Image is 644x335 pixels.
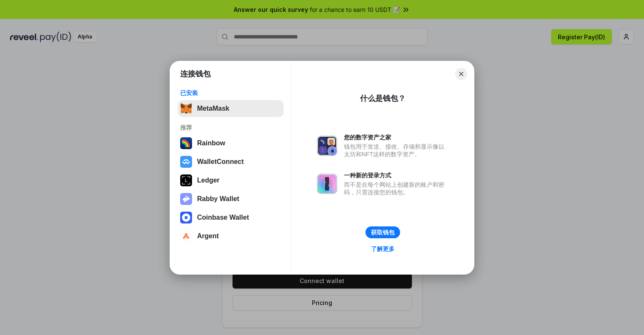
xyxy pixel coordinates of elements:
div: Ledger [197,177,219,184]
h1: 连接钱包 [180,69,211,79]
div: 获取钱包 [371,229,395,236]
button: Close [455,68,467,80]
button: 获取钱包 [365,226,400,238]
img: svg+xml,%3Csvg%20width%3D%2228%22%20height%3D%2228%22%20viewBox%3D%220%200%2028%2028%22%20fill%3D... [180,230,192,242]
div: Argent [197,232,219,240]
div: 已安装 [180,89,281,97]
div: 了解更多 [371,245,395,253]
div: WalletConnect [197,158,244,166]
a: 了解更多 [366,243,400,254]
button: MetaMask [178,100,284,117]
img: svg+xml,%3Csvg%20xmlns%3D%22http%3A%2F%2Fwww.w3.org%2F2000%2Fsvg%22%20fill%3D%22none%22%20viewBox... [317,174,337,194]
button: Ledger [178,172,284,189]
div: Coinbase Wallet [197,214,249,221]
img: svg+xml,%3Csvg%20fill%3D%22none%22%20height%3D%2233%22%20viewBox%3D%220%200%2035%2033%22%20width%... [180,103,192,114]
img: svg+xml,%3Csvg%20xmlns%3D%22http%3A%2F%2Fwww.w3.org%2F2000%2Fsvg%22%20fill%3D%22none%22%20viewBox... [180,193,192,205]
img: svg+xml,%3Csvg%20width%3D%22120%22%20height%3D%22120%22%20viewBox%3D%220%200%20120%20120%22%20fil... [180,137,192,149]
img: svg+xml,%3Csvg%20xmlns%3D%22http%3A%2F%2Fwww.w3.org%2F2000%2Fsvg%22%20width%3D%2228%22%20height%3... [180,174,192,186]
div: 钱包用于发送、接收、存储和显示像以太坊和NFT这样的数字资产。 [344,143,449,158]
button: Argent [178,228,284,245]
div: 推荐 [180,124,281,131]
img: svg+xml,%3Csvg%20width%3D%2228%22%20height%3D%2228%22%20viewBox%3D%220%200%2028%2028%22%20fill%3D... [180,156,192,168]
div: 您的数字资产之家 [344,133,449,141]
img: svg+xml,%3Csvg%20width%3D%2228%22%20height%3D%2228%22%20viewBox%3D%220%200%2028%2028%22%20fill%3D... [180,212,192,223]
div: Rabby Wallet [197,195,239,203]
img: svg+xml,%3Csvg%20xmlns%3D%22http%3A%2F%2Fwww.w3.org%2F2000%2Fsvg%22%20fill%3D%22none%22%20viewBox... [317,136,337,156]
button: WalletConnect [178,153,284,170]
div: 什么是钱包？ [360,93,406,103]
div: 而不是在每个网站上创建新的账户和密码，只需连接您的钱包。 [344,181,449,196]
div: Rainbow [197,139,225,147]
div: MetaMask [197,105,229,112]
button: Rainbow [178,135,284,152]
div: 一种新的登录方式 [344,172,449,179]
button: Rabby Wallet [178,191,284,207]
button: Coinbase Wallet [178,209,284,226]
